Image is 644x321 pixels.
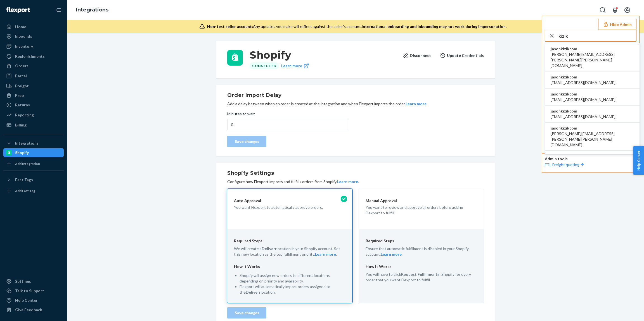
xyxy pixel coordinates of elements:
div: Talk to Support [15,288,44,294]
span: jasonkizikcom [551,74,615,80]
div: Billing [15,122,27,128]
strong: Request Fulfillment [401,272,437,277]
button: Open account menu [622,4,633,16]
h2: Order Import Delay [227,92,484,99]
span: International onboarding and inbounding may not work during impersonation. [362,24,506,29]
span: [PERSON_NAME][EMAIL_ADDRESS][PERSON_NAME][PERSON_NAME][DOMAIN_NAME] [551,131,634,148]
span: [PERSON_NAME][EMAIL_ADDRESS][PERSON_NAME][PERSON_NAME][DOMAIN_NAME] [551,52,634,68]
div: Save changes [232,310,262,316]
p: We will create a location in your Shopify account. Set this new location as the top fulfillment p... [234,246,345,257]
button: Update Credentials [440,50,484,61]
a: Freight [3,82,64,90]
p: Shopify will assign new orders to different locations depending on priority and availability. [240,273,345,284]
a: Inbounds [3,32,64,41]
button: Save changes [227,136,266,147]
div: Orders [15,63,29,69]
a: Shopify [3,148,64,157]
a: Prep [3,91,64,100]
div: Settings [15,279,31,284]
p: Required Steps [366,238,477,244]
a: Billing [3,121,64,130]
div: Add Fast Tag [15,188,35,193]
p: Configure how Flexport imports and fulfills orders from Shopify. . [227,179,484,185]
button: Give Feedback [3,305,64,314]
p: You will have to click in Shopify for every order that you want Flexport to fulfill. [366,272,477,283]
p: Admin tools [545,156,636,162]
p: Manual Approval [366,198,477,203]
button: Learn more [315,251,336,257]
p: Required Steps [234,238,345,244]
p: Flexport will automatically import orders assigned to the location. [240,284,345,295]
a: Integrations [76,7,108,13]
button: Save changes [227,307,266,318]
span: [EMAIL_ADDRESS][DOMAIN_NAME] [551,114,615,119]
div: Replenishments [15,54,45,59]
img: Flexport logo [6,7,30,13]
a: Inventory [3,42,64,51]
span: Non-test seller account: [207,24,253,29]
button: Help Center [633,146,644,175]
button: Integrations [3,139,64,148]
a: Settings [3,277,64,286]
span: Minutes to wait [227,111,255,119]
span: [EMAIL_ADDRESS][DOMAIN_NAME] [551,80,615,85]
button: Auto ApprovalYou want Flexport to automatically approve orders.Required StepsWe will create aDeli... [227,189,352,303]
span: jasonkizikcom [551,91,615,97]
div: Save changes [232,139,262,144]
div: Add Integration [15,161,40,166]
p: How It Works [366,264,477,269]
div: Parcel [15,73,27,79]
strong: Deliverr [262,246,277,251]
div: Connected [250,62,279,69]
a: Add Integration [3,159,64,168]
span: jasonkizikcom [551,108,615,114]
input: Minutes to wait [227,119,348,130]
div: Shopify [15,150,29,155]
div: Home [15,24,26,30]
a: Reporting [3,111,64,119]
a: Add Fast Tag [3,186,64,195]
p: Ensure that automatic fulfillment is disabled in your Shopify account. . [366,246,477,257]
button: Learn more [337,179,358,185]
span: jasonkizikcom [551,125,634,131]
p: How It Works [234,264,345,269]
button: Hide Admin [598,19,636,30]
span: jasonkizikcom [551,154,615,159]
strong: Deliverr [246,290,261,294]
button: Fast Tags [3,175,64,184]
h3: Shopify [250,50,398,60]
button: Disconnect [403,50,431,61]
span: [EMAIL_ADDRESS][DOMAIN_NAME] [551,97,615,102]
button: Learn more [381,251,402,257]
div: Returns [15,102,30,108]
p: Add a delay between when an order is created at the integration and when Flexport imports the ord... [227,101,484,107]
a: Learn more [281,62,309,69]
a: Help Center [3,296,64,305]
input: Search or paste seller ID [558,30,636,41]
p: You want Flexport to automatically approve orders. [234,205,345,210]
a: Home [3,22,64,31]
a: Parcel [3,71,64,80]
button: Open notifications [609,4,621,16]
div: Inbounds [15,33,32,39]
a: Returns [3,100,64,109]
div: Give Feedback [15,307,42,313]
h2: Shopify Settings [227,169,484,177]
button: Learn more [406,101,427,107]
div: Any updates you make will reflect against the seller's account. [207,24,506,29]
a: Orders [3,61,64,70]
p: Auto Approval [234,198,345,203]
div: Inventory [15,44,33,49]
span: jasonkizikcom [551,46,634,52]
a: FTL Freight quoting [545,162,585,167]
div: Fast Tags [15,177,33,183]
div: Integrations [15,140,39,146]
a: Talk to Support [3,286,64,295]
button: Close Navigation [53,4,64,16]
a: Replenishments [3,52,64,61]
button: Open Search Box [597,4,608,16]
div: Freight [15,83,29,89]
div: Prep [15,93,24,98]
p: You want to review and approve all orders before asking Flexport to fulfill. [366,205,477,216]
